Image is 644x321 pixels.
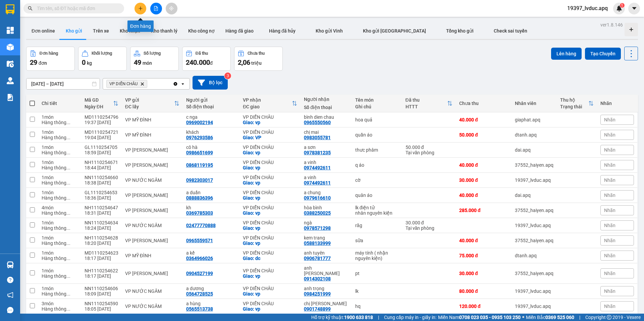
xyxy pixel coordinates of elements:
div: NN1110254634 [85,220,118,225]
div: 1 món [42,220,77,225]
div: kem trang [304,235,348,240]
div: 19397_lvduc.apq [515,288,553,294]
div: 0369785303 [186,210,213,216]
div: Hàng thông thường [42,273,77,279]
div: Mã GD [85,97,113,103]
img: solution-icon [7,94,14,101]
div: 0974492611 [304,165,331,170]
div: NH1110254671 [85,160,118,165]
div: Số điện thoại [304,105,348,110]
span: Nhãn [604,208,615,213]
div: 0969002194 [186,120,213,125]
svg: Delete [140,82,144,86]
div: VP DIỄN CHÂU [243,301,297,306]
div: 75.000 đ [459,253,508,258]
div: Người nhận [304,97,348,102]
span: ... [66,150,70,155]
div: hq [355,304,399,309]
div: 285.000 đ [459,208,508,213]
button: aim [166,3,177,14]
span: Kho gửi [GEOGRAPHIC_DATA] [363,28,426,34]
div: 30.000 đ [459,177,508,183]
div: VP [PERSON_NAME] [125,271,179,276]
div: Hàng thông thường [42,291,77,297]
div: Hàng thông thường [42,195,77,201]
button: Đơn hàng29đơn [26,47,75,71]
div: Ngày ĐH [85,104,113,109]
span: ... [66,240,70,246]
div: 0976293586 [186,135,213,140]
span: ... [66,225,70,231]
div: Giao: vp [243,291,297,297]
div: 1 món [42,114,77,120]
div: 0914302108 [304,276,331,281]
div: NH1110254647 [85,205,118,210]
div: Nhãn [600,101,634,106]
span: Hàng đã hủy [269,28,296,34]
span: 0 [82,58,86,66]
span: ... [66,273,70,279]
div: 18:38 [DATE] [85,180,118,185]
div: Chưa thu [459,101,508,106]
div: a vinh [304,160,348,165]
div: Ghi chú [355,104,399,109]
span: Nhãn [604,238,615,243]
div: 18:09 [DATE] [85,291,118,297]
span: file-add [154,6,158,11]
div: a hùng [186,301,236,306]
img: warehouse-icon [7,261,14,268]
div: NN1110254590 [85,301,118,306]
div: dtanh.apq [515,253,553,258]
div: VP DIỄN CHÂU [243,268,297,273]
div: Giao: vp [243,306,297,312]
div: anh trọng [304,286,348,291]
span: Nhãn [604,147,615,153]
div: anh tuyên [304,250,348,256]
div: Giao: vp [243,273,297,279]
div: Số lượng [144,51,161,56]
div: 0974492611 [304,180,331,185]
div: NN1110254660 [85,175,118,180]
div: VP DIỄN CHÂU [243,220,297,225]
div: VP DIỄN CHÂU [243,114,297,120]
div: NH1110254628 [85,235,118,240]
div: 37552_haiyen.apq [515,162,553,168]
svg: Clear all [173,81,178,87]
div: Giao: vp [243,165,297,170]
div: Hàng thông thường [42,120,77,125]
button: caret-down [628,3,640,14]
div: 19397_lvduc.apq [515,304,553,309]
div: VP MỸ ĐÌNH [125,132,179,138]
span: 29 [30,58,37,66]
div: 40.000 đ [459,193,508,198]
div: 120.000 đ [459,304,508,309]
div: 19:37 [DATE] [85,120,118,125]
div: 30.000 đ [406,220,452,225]
div: 1 món [42,145,77,150]
div: VP NƯỚC NGẦM [125,304,179,309]
div: 0888836396 [186,195,213,201]
div: 19:04 [DATE] [85,135,118,140]
th: Toggle SortBy [557,95,597,112]
button: Kho gửi [60,23,88,39]
div: 1 món [42,268,77,273]
div: Đã thu [406,97,447,103]
span: 49 [134,58,141,66]
span: question-circle [7,277,13,283]
span: kg [87,60,92,66]
div: 1 món [42,160,77,165]
div: nhân nguyên kiện [355,210,399,216]
th: Toggle SortBy [239,95,301,112]
div: MD1110254721 [85,129,118,135]
div: Hàng thông thường [42,240,77,246]
div: Giao: vp [243,225,297,231]
span: Nhãn [604,253,615,258]
div: VP nhận [243,97,292,103]
div: máy tính ( nhận nguyên kiện) [355,250,399,261]
img: warehouse-icon [7,60,14,67]
button: Tạo Chuyến [585,48,621,60]
div: 37552_haiyen.apq [515,208,553,213]
span: Nhãn [604,193,615,198]
div: VP DIỄN CHÂU [243,160,297,165]
th: Toggle SortBy [402,95,456,112]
